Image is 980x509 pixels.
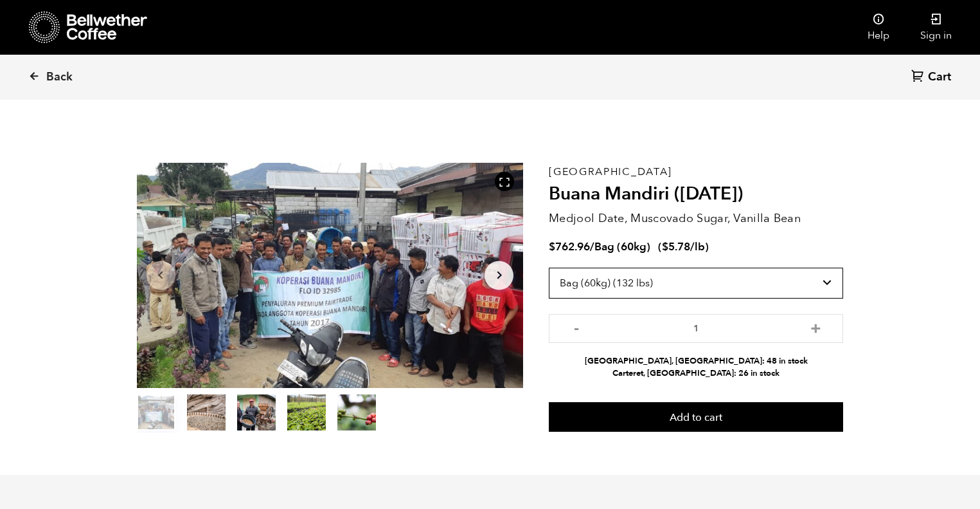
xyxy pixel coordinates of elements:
[549,402,843,432] button: Add to cart
[594,239,650,254] span: Bag (60kg)
[549,239,555,254] span: $
[808,320,824,333] button: +
[568,320,584,333] button: -
[911,69,954,86] a: Cart
[549,367,843,380] li: Carteret, [GEOGRAPHIC_DATA]: 26 in stock
[690,239,705,254] span: /lb
[928,69,951,85] span: Cart
[549,355,843,367] li: [GEOGRAPHIC_DATA], [GEOGRAPHIC_DATA]: 48 in stock
[662,239,690,254] bdi: 5.78
[549,183,843,205] h2: Buana Mandiri ([DATE])
[549,210,843,227] p: Medjool Date, Muscovado Sugar, Vanilla Bean
[590,239,594,254] span: /
[662,239,668,254] span: $
[658,239,709,254] span: ( )
[46,69,73,85] span: Back
[549,239,590,254] bdi: 762.96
